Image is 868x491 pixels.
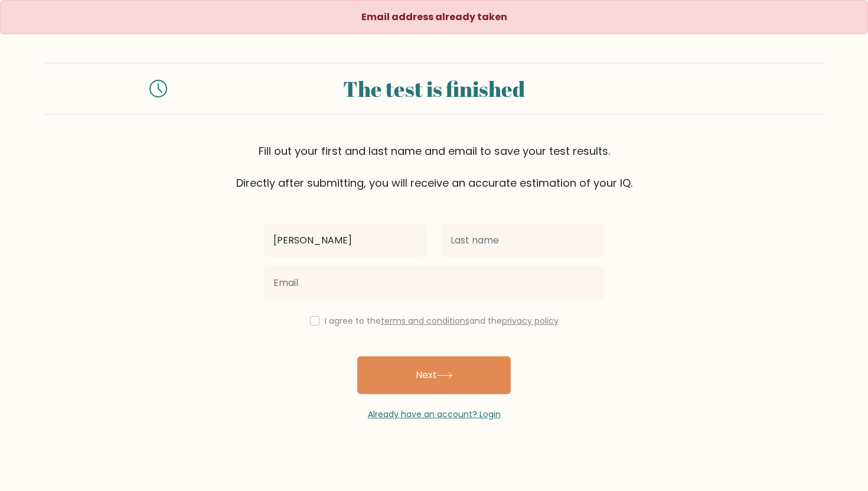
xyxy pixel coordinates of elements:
[357,356,511,394] button: Next
[441,224,604,257] input: Last name
[325,315,559,327] label: I agree to the and the
[264,266,604,300] input: Email
[381,315,469,327] a: terms and conditions
[368,408,501,420] a: Already have an account? Login
[181,73,687,105] div: The test is finished
[264,224,427,257] input: First name
[44,143,824,191] div: Fill out your first and last name and email to save your test results. Directly after submitting,...
[502,315,559,327] a: privacy policy
[361,10,507,24] strong: Email address already taken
